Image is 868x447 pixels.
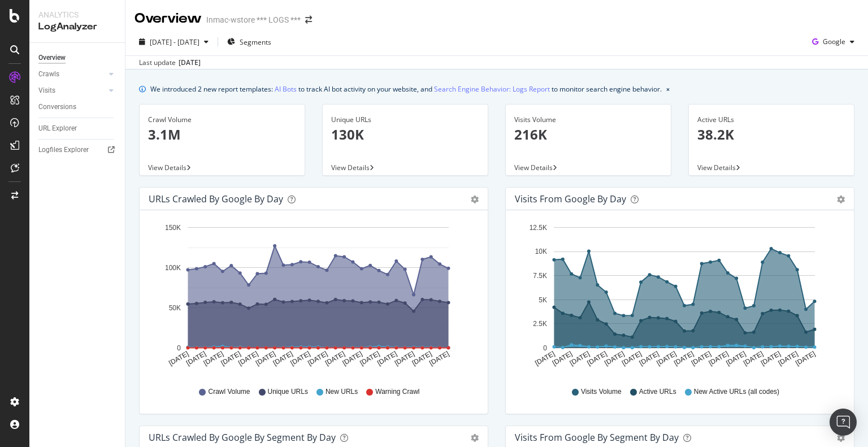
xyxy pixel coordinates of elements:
text: [DATE] [306,350,329,367]
text: 10K [535,248,547,256]
text: [DATE] [777,350,800,367]
span: New URLs [325,387,358,397]
div: [DATE] [179,58,201,68]
span: New Active URLs (all codes) [694,387,779,397]
text: 12.5K [530,224,547,232]
text: 2.5K [533,320,547,328]
div: Open Intercom Messenger [830,409,857,436]
p: 130K [331,125,479,144]
a: Logfiles Explorer [38,144,117,156]
text: [DATE] [393,350,416,367]
svg: A chart. [515,219,841,376]
div: Logfiles Explorer [38,144,89,156]
div: info banner [139,83,854,95]
div: Active URLs [697,115,845,125]
div: Overview [134,9,202,28]
text: [DATE] [759,350,782,367]
span: Crawl Volume [208,387,250,397]
div: Unique URLs [331,115,479,125]
text: [DATE] [202,350,225,367]
text: [DATE] [185,350,207,367]
p: 216K [514,125,662,144]
text: 5K [539,296,547,304]
div: Analytics [38,9,116,20]
div: We introduced 2 new report templates: to track AI bot activity on your website, and to monitor se... [150,83,662,95]
a: URL Explorer [38,123,117,134]
text: 100K [165,264,181,272]
text: [DATE] [638,350,661,367]
text: [DATE] [411,350,433,367]
span: Warning Crawl [375,387,419,397]
a: Conversions [38,101,117,113]
span: View Details [697,163,736,172]
text: [DATE] [167,350,190,367]
text: [DATE] [289,350,312,367]
text: [DATE] [690,350,713,367]
div: Visits from Google By Segment By Day [515,432,679,443]
a: Crawls [38,68,106,80]
button: close banner [663,81,672,97]
div: arrow-right-arrow-left [305,16,312,24]
div: URLs Crawled by Google By Segment By Day [149,432,336,443]
button: Google [808,33,859,51]
a: Search Engine Behavior: Logs Report [434,83,550,95]
a: AI Bots [275,83,297,95]
div: URL Explorer [38,123,77,134]
a: Visits [38,85,106,97]
button: [DATE] - [DATE] [134,33,213,51]
div: Overview [38,52,66,64]
div: Visits [38,85,55,97]
text: [DATE] [254,350,277,367]
text: [DATE] [794,350,817,367]
span: Google [823,37,845,46]
text: [DATE] [620,350,643,367]
div: Visits from Google by day [515,193,626,205]
p: 3.1M [148,125,296,144]
div: gear [837,196,845,203]
text: [DATE] [656,350,678,367]
span: Segments [240,37,271,47]
text: [DATE] [551,350,574,367]
text: 0 [177,344,181,352]
span: View Details [148,163,186,172]
text: [DATE] [603,350,626,367]
text: [DATE] [568,350,591,367]
text: [DATE] [672,350,695,367]
span: View Details [331,163,370,172]
text: [DATE] [324,350,346,367]
div: Last update [139,58,201,68]
text: [DATE] [358,350,381,367]
span: Active URLs [639,387,676,397]
text: [DATE] [220,350,242,367]
div: gear [471,196,479,203]
text: 0 [543,344,547,352]
div: Crawl Volume [148,115,296,125]
text: 7.5K [533,272,547,280]
text: [DATE] [724,350,747,367]
text: 150K [165,224,181,232]
div: Conversions [38,101,76,113]
div: gear [471,434,479,442]
span: [DATE] - [DATE] [150,37,199,47]
text: [DATE] [708,350,730,367]
button: Segments [223,33,276,51]
a: Overview [38,52,117,64]
text: [DATE] [341,350,364,367]
div: Crawls [38,68,59,80]
text: [DATE] [428,350,450,367]
text: [DATE] [237,350,259,367]
div: LogAnalyzer [38,20,116,33]
p: 38.2K [697,125,845,144]
div: URLs Crawled by Google by day [149,193,283,205]
span: Unique URLs [268,387,308,397]
svg: A chart. [149,219,475,376]
text: [DATE] [742,350,765,367]
text: 50K [169,304,181,312]
text: [DATE] [586,350,609,367]
text: [DATE] [272,350,294,367]
div: gear [837,434,845,442]
span: View Details [514,163,553,172]
div: Visits Volume [514,115,662,125]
